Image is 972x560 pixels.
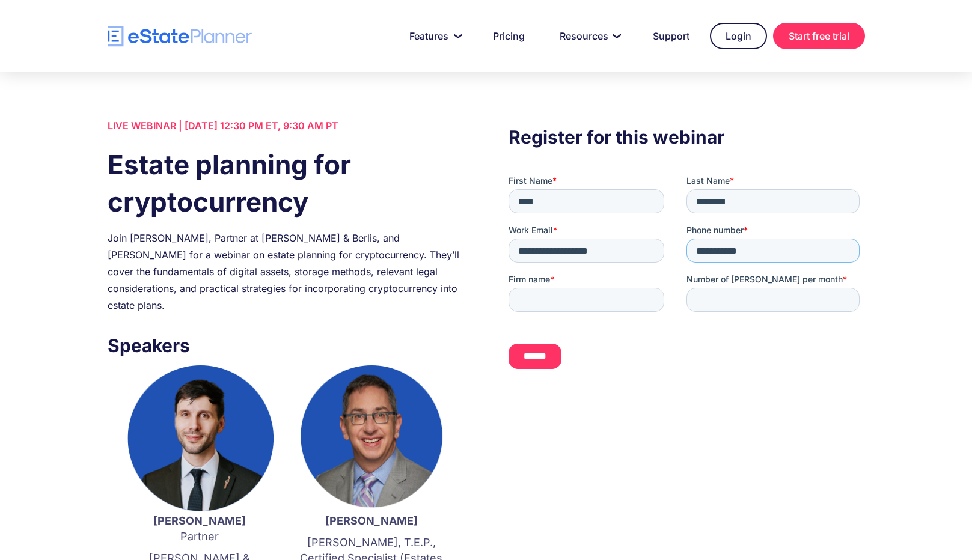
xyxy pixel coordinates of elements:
div: LIVE WEBINAR | [DATE] 12:30 PM ET, 9:30 AM PT [108,117,463,134]
h3: Register for this webinar [509,123,864,151]
a: Features [395,24,472,48]
a: home [108,26,252,47]
strong: [PERSON_NAME] [325,514,418,527]
a: Support [638,24,704,48]
p: Partner [126,513,274,544]
iframe: Form 0 [509,175,864,379]
a: Pricing [478,24,539,48]
a: Resources [545,24,632,48]
h1: Estate planning for cryptocurrency [108,146,463,221]
h3: Speakers [108,332,463,359]
div: Join [PERSON_NAME], Partner at [PERSON_NAME] & Berlis, and [PERSON_NAME] for a webinar on estate ... [108,230,463,314]
a: Start free trial [773,23,865,49]
a: Login [710,23,767,49]
strong: [PERSON_NAME] [153,514,246,527]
